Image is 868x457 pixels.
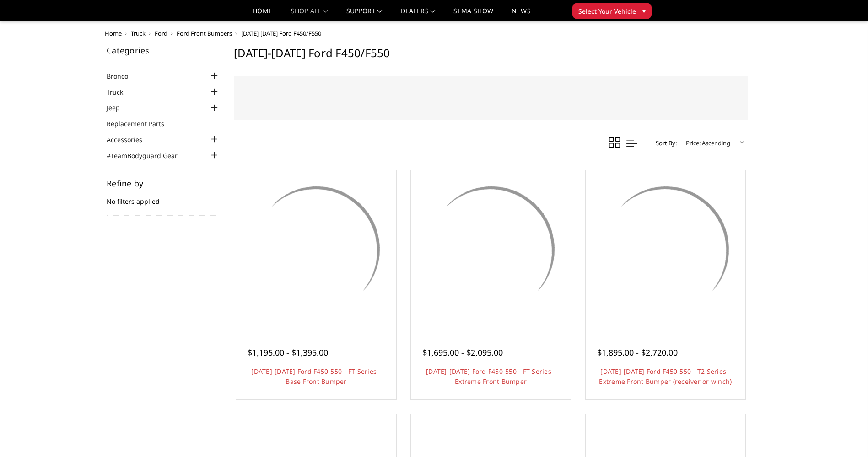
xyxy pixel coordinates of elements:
[599,367,732,386] a: [DATE]-[DATE] Ford F450-550 - T2 Series - Extreme Front Bumper (receiver or winch)
[253,8,272,21] a: Home
[651,136,677,150] label: Sort By:
[107,71,140,81] a: Bronco
[131,29,146,37] a: Truck
[107,87,135,97] a: Truck
[107,179,220,187] h5: Refine by
[241,29,321,37] span: [DATE]-[DATE] Ford F450/F550
[107,179,220,216] div: No filters applied
[238,172,394,328] img: 2023-2025 Ford F450-550 - FT Series - Base Front Bumper
[291,8,328,21] a: shop all
[107,46,220,54] h5: Categories
[155,29,167,37] a: Ford
[578,6,636,16] span: Select Your Vehicle
[107,103,131,112] a: Jeep
[422,347,503,358] span: $1,695.00 - $2,095.00
[107,119,176,128] a: Replacement Parts
[401,8,436,21] a: Dealers
[426,367,555,386] a: [DATE]-[DATE] Ford F450-550 - FT Series - Extreme Front Bumper
[248,347,328,358] span: $1,195.00 - $1,395.00
[107,151,189,160] a: #TeamBodyguard Gear
[588,172,744,328] img: 2023-2026 Ford F450-550 - T2 Series - Extreme Front Bumper (receiver or winch)
[234,46,748,67] h1: [DATE]-[DATE] Ford F450/F550
[642,6,646,16] span: ▾
[107,135,154,144] a: Accessories
[346,8,383,21] a: Support
[105,29,122,37] a: Home
[572,3,652,19] button: Select Your Vehicle
[413,172,569,328] a: 2023-2026 Ford F450-550 - FT Series - Extreme Front Bumper 2023-2026 Ford F450-550 - FT Series - ...
[177,29,232,37] a: Ford Front Bumpers
[512,8,530,21] a: News
[251,367,381,386] a: [DATE]-[DATE] Ford F450-550 - FT Series - Base Front Bumper
[597,347,678,358] span: $1,895.00 - $2,720.00
[453,8,493,21] a: SEMA Show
